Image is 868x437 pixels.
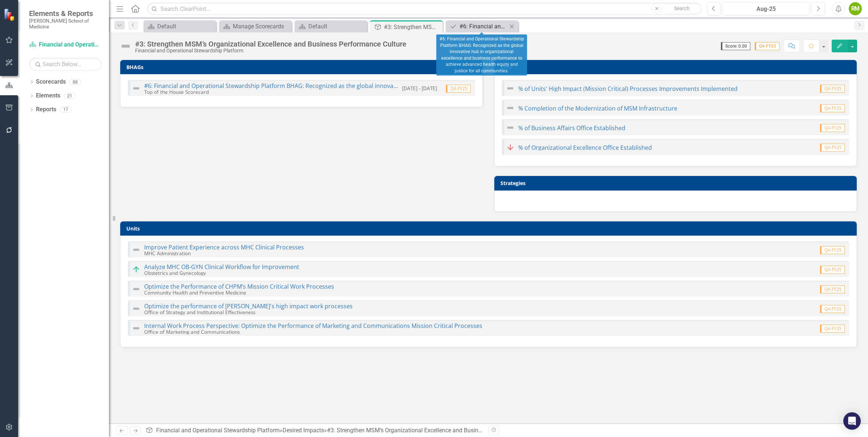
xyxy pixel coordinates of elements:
a: Manage Scorecards [221,22,290,31]
a: Financial and Operational Stewardship Platform [156,427,280,434]
span: Q4-FY25 [820,85,845,93]
span: Q4-FY25 [820,325,845,333]
div: » » [146,426,483,435]
img: Not Defined [120,40,131,52]
a: Internal Work Process Perspective: Optimize the Performance of Marketing and Communications Missi... [144,322,482,330]
img: Not Defined [132,245,141,254]
div: 17 [60,107,72,113]
small: Obstetrics and Gynecology [144,269,206,276]
button: RM [849,2,862,15]
a: % of Business Affairs Office Established [518,124,625,132]
span: Q4-FY25 [820,305,845,313]
small: Office of Marketing and Communications [144,328,240,335]
span: Q4-FY25 [820,285,845,293]
a: % of Organizational Excellence Office Established [518,144,652,152]
div: #3: Strengthen MSM’s Organizational Excellence and Business Performance Culture [327,427,541,434]
img: Not Defined [506,104,515,112]
input: Search Below... [29,58,102,71]
div: Open Intercom Messenger [843,412,861,430]
span: Q4-FY25 [755,42,779,50]
div: #3: Strengthen MSM’s Organizational Excellence and Business Performance Culture [135,40,406,48]
h3: BHAGs [126,64,479,70]
img: ClearPoint Strategy [4,8,16,21]
small: Community Health and Preventive Medicine [144,289,246,296]
img: Not Defined [506,123,515,132]
div: 88 [69,79,81,85]
a: Desired Impacts [283,427,324,434]
small: Office of Strategy and Institutional Effectiveness [144,309,255,316]
span: Elements & Reports [29,9,102,18]
input: Search ClearPoint... [147,3,702,15]
a: Financial and Operational Stewardship Platform [29,41,102,49]
button: Aug-25 [723,2,810,15]
small: [PERSON_NAME] School of Medicine [29,18,102,30]
span: Search [674,5,690,11]
img: Not Defined [132,285,141,293]
a: #6: Financial and Operational Stewardship Platform BHAG: Recognized as the global innovative hub ... [144,82,750,90]
button: Search [664,4,700,14]
img: Not Defined [132,84,141,93]
img: Not Defined [132,324,141,333]
h3: Units [126,226,853,231]
small: [DATE] - [DATE] [402,85,437,92]
a: Analyze MHC OB-GYN Clinical Workflow for Improvement [144,263,299,271]
div: Financial and Operational Stewardship Platform [135,48,406,53]
h3: Strategies [500,180,853,186]
a: Optimize the Performance of CHPM’s Mission Critical Work Processes [144,282,334,290]
div: Default [308,22,365,31]
a: #6: Financial and Operational Stewardship Platform BHAG: Recognized as the global innovative hub ... [447,22,507,31]
small: Top of the House Scorecard [144,88,209,95]
a: Scorecards [36,78,66,86]
div: #3: Strengthen MSM’s Organizational Excellence and Business Performance Culture [384,23,441,32]
span: Q4-FY25 [446,85,471,93]
div: #6: Financial and Operational Stewardship Platform BHAG: Recognized as the global innovative hub ... [436,35,527,76]
img: Not Defined [506,84,515,93]
a: % Completion of the Modernization of MSM Infrastructure [518,104,677,112]
span: Q4-FY25 [820,266,845,274]
div: 21 [64,93,76,99]
img: Not Defined [132,304,141,313]
a: % of Units' High Impact (Mission Critical) Processes Improvements Implemented [518,85,738,93]
div: Manage Scorecards [233,22,290,31]
span: Q4-FY25 [820,104,845,112]
a: Default [296,22,365,31]
span: Score: 0.00 [721,42,750,50]
div: Aug-25 [725,5,807,13]
h3: KPIs [500,64,853,70]
a: Default [145,22,214,31]
a: Reports [36,105,56,114]
div: Default [157,22,214,31]
img: Target Met or Exceeded [132,265,141,274]
img: Target Not Close to Being Met [506,143,515,152]
span: Q4-FY25 [820,144,845,152]
a: Improve Patient Experience across MHC Clinical Processes [144,243,304,251]
span: Q4-FY25 [820,246,845,254]
span: Q4-FY25 [820,124,845,132]
a: Optimize the performance of [PERSON_NAME]'s high impact work processes [144,302,353,310]
small: MHC Administration [144,250,191,257]
div: #6: Financial and Operational Stewardship Platform BHAG: Recognized as the global innovative hub ... [459,22,507,31]
a: Elements [36,92,60,100]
